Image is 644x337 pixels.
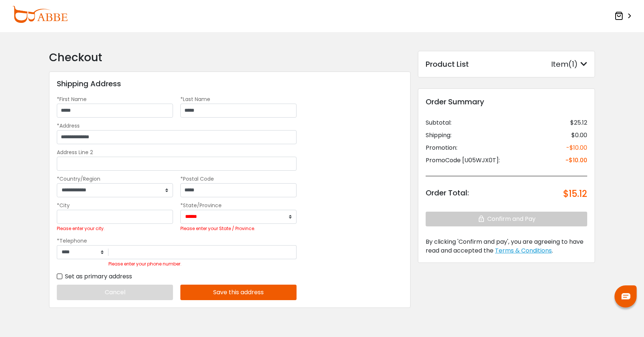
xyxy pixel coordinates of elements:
div: Order Total: [426,187,469,201]
label: Set as primary address [57,272,132,281]
div: Item(1) [551,59,587,70]
div: Shipping: [426,131,451,140]
div: -$10.00 [566,143,587,152]
img: abbeglasses.com [12,6,67,23]
button: Cancel [57,285,173,300]
label: Please enter your phone number. [108,261,181,267]
span: > [625,10,632,23]
div: $0.00 [571,131,587,140]
div: PromoCode [U05WJX0T]: [426,156,500,165]
button: Save this address [180,285,297,300]
label: *Telephone [57,237,87,245]
label: *Country/Region [57,175,100,183]
img: chat [622,293,630,299]
div: Product List [426,59,469,70]
div: $15.12 [563,187,587,201]
div: Promotion: [426,143,457,152]
div: $25.12 [570,118,587,127]
div: Order Summary [426,96,587,107]
label: Address Line 2 [57,149,93,156]
label: *State/Province [180,202,222,209]
label: *Postal Code [180,175,214,183]
label: Please enter your city. [57,226,105,232]
a: > [614,9,632,23]
span: Terms & Conditions [495,246,552,255]
label: *City [57,202,70,209]
div: -$10.00 [565,156,587,165]
label: Please enter your State / Province. [180,226,255,232]
h2: Checkout [49,51,411,64]
div: . [426,237,587,255]
div: Subtotal: [426,118,451,127]
label: *Last Name [180,95,210,103]
label: *First Name [57,95,87,103]
span: By clicking 'Confirm and pay', you are agreeing to have read and accepted the [426,237,584,255]
h3: Shipping Address [57,79,121,88]
label: *Address [57,122,80,129]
